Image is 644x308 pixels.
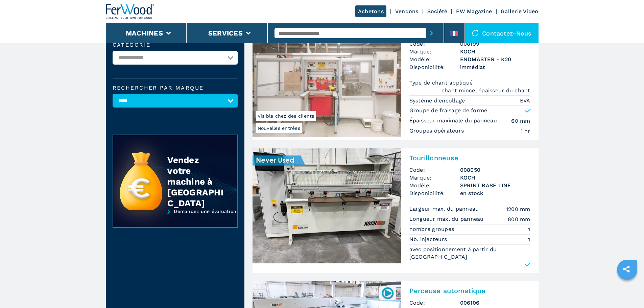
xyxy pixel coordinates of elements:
em: 1 [528,226,530,233]
span: Nouvelles entrées [256,123,302,133]
button: submit-button [426,25,437,41]
p: nombre groupes [409,226,456,233]
em: 1 nr [521,127,530,135]
span: Code: [409,40,460,48]
p: Nb. injecteurs [409,236,449,243]
a: FW Magazine [456,8,492,15]
em: EVA [520,97,530,104]
div: Vendez votre machine à [GEOGRAPHIC_DATA] [167,155,223,209]
p: Longueur max. du panneau [409,215,485,223]
span: Code: [409,166,460,174]
span: Modèle: [409,55,460,63]
a: Achetons [355,5,386,17]
p: Groupe de fraisage de forme [409,107,487,114]
a: Société [427,8,448,15]
h3: 008050 [460,166,530,174]
h3: KOCH [460,174,530,182]
em: 1200 mm [506,205,530,213]
img: Plaqueuses De Chants Unilaterales KOCH ENDMASTER - K20 [253,22,401,137]
a: Demandez une évaluation [113,209,238,233]
img: Tourillonneuse KOCH SPRINT BASE LINE [253,148,401,263]
em: chant mince, épaisseur du chant [442,87,530,94]
span: Disponibilité: [409,189,460,197]
em: 800 mm [508,215,530,223]
span: Disponibilité: [409,63,460,71]
img: Ferwood [106,4,154,19]
p: Largeur max. du panneau [409,205,481,213]
span: immédiat [460,63,530,71]
div: Contactez-nous [465,23,539,43]
img: Contactez-nous [472,30,479,37]
em: 1 [528,236,530,243]
p: Type de chant appliqué [409,79,475,87]
h3: 008199 [460,40,530,48]
button: Machines [126,29,163,37]
h3: ENDMASTER - K20 [460,55,530,63]
p: Épaisseur maximale du panneau [409,117,499,124]
span: Code: [409,299,460,307]
p: Système d'encollage [409,97,467,104]
a: Plaqueuses De Chants Unilaterales KOCH ENDMASTER - K20Nouvelles entréesVisible chez des clientsPl... [253,22,539,140]
button: Services [208,29,243,37]
span: Marque: [409,174,460,182]
a: Tourillonneuse KOCH SPRINT BASE LINETourillonneuseCode:008050Marque:KOCHModèle:SPRINT BASE LINEDi... [253,148,539,273]
span: Modèle: [409,182,460,189]
a: Gallerie Video [501,8,539,15]
h2: Perceuse automatique [409,287,530,295]
em: 60 mm [511,117,530,125]
h3: KOCH [460,48,530,55]
h3: 006106 [460,299,530,307]
iframe: Chat [615,278,639,303]
span: en stock [460,189,530,197]
label: catégorie [113,42,238,48]
p: avec positionnement à partir du [GEOGRAPHIC_DATA] [409,246,530,261]
h3: SPRINT BASE LINE [460,182,530,189]
h2: Tourillonneuse [409,154,530,162]
span: Marque: [409,48,460,55]
a: sharethis [618,261,635,278]
a: Vendons [395,8,419,15]
p: Groupes opérateurs [409,127,466,135]
span: Visible chez des clients [256,111,316,121]
label: Rechercher par marque [113,85,238,91]
img: 006106 [381,286,394,300]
